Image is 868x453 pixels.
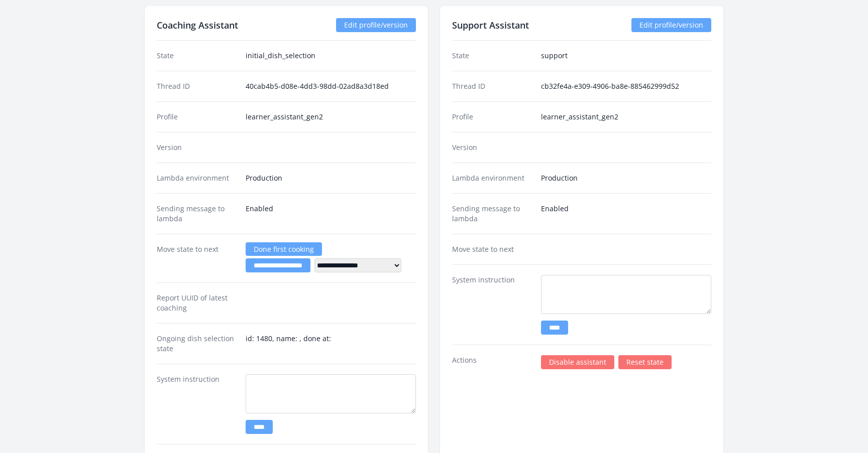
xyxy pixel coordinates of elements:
a: Disable assistant [541,355,614,369]
dt: Profile [157,112,238,122]
dt: Lambda environment [157,173,238,183]
a: Edit profile/version [336,18,416,32]
dt: Sending message to lambda [452,204,533,224]
dd: support [541,51,711,61]
a: Done first cooking [246,242,322,256]
dt: Version [157,142,238,153]
dd: learner_assistant_gen2 [541,112,711,122]
dt: System instruction [452,275,533,335]
dd: Enabled [541,204,711,224]
a: Edit profile/version [631,18,711,32]
dt: Thread ID [452,81,533,91]
h2: Support Assistant [452,18,529,32]
dd: cb32fe4a-e309-4906-ba8e-885462999d52 [541,81,711,91]
dd: Production [246,173,416,183]
dt: Sending message to lambda [157,204,238,224]
dd: learner_assistant_gen2 [246,112,416,122]
dd: id: 1480, name: , done at: [246,334,416,354]
dd: Production [541,173,711,183]
dt: State [452,51,533,61]
h2: Coaching Assistant [157,18,238,32]
a: Reset state [618,355,672,369]
dt: System instruction [157,374,238,434]
dt: Ongoing dish selection state [157,334,238,354]
dt: Version [452,142,533,153]
dt: Move state to next [157,244,238,272]
dt: Profile [452,112,533,122]
dd: 40cab4b5-d08e-4dd3-98dd-02ad8a3d18ed [246,81,416,91]
dt: Actions [452,355,533,369]
dt: Move state to next [452,244,533,254]
dt: Thread ID [157,81,238,91]
dd: initial_dish_selection [246,51,416,61]
dt: State [157,51,238,61]
dt: Report UUID of latest coaching [157,293,238,313]
dt: Lambda environment [452,173,533,183]
dd: Enabled [246,204,416,224]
